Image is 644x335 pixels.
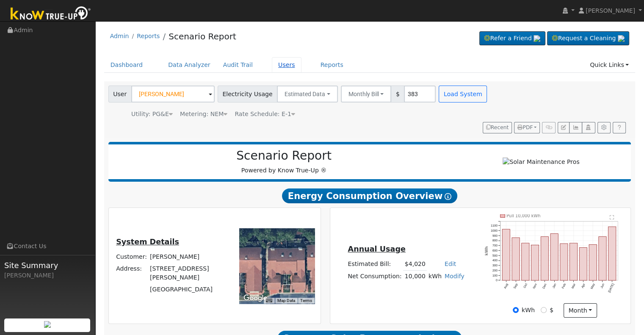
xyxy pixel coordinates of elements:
a: Edit [445,260,456,267]
a: Open this area in Google Maps (opens a new window) [241,293,269,304]
button: Login As [582,122,595,134]
button: Map Data [277,298,295,304]
a: Reports [314,57,350,73]
text: Apr [581,282,586,289]
td: Address: [115,263,149,284]
rect: onclick="" [522,243,529,280]
a: Help Link [613,122,626,134]
span: Energy Consumption Overview [282,188,457,204]
td: 10,000 [403,270,427,282]
text: Nov [532,282,538,289]
text: Jan [552,283,557,289]
a: Scenario Report [169,31,236,42]
text: 600 [492,249,498,252]
div: Powered by Know True-Up ® [113,149,456,175]
text: 900 [492,233,498,237]
text: May [590,282,596,290]
span: Alias: None [235,111,295,117]
td: Estimated Bill: [346,258,403,271]
label: kWh [522,306,535,315]
span: User [108,86,132,102]
div: Metering: NEM [180,110,227,119]
button: PDF [514,122,540,134]
rect: onclick="" [512,238,520,280]
rect: onclick="" [609,227,616,280]
text: Aug [503,283,509,290]
button: Multi-Series Graph [569,122,582,134]
rect: onclick="" [502,229,510,280]
td: $4,020 [403,258,427,271]
a: Request a Cleaning [547,31,629,46]
text: kWh [485,246,489,255]
a: Refer a Friend [479,31,545,46]
span: [PERSON_NAME] [586,7,635,14]
button: Estimated Data [277,86,338,102]
input: $ [541,307,547,313]
text: Pull 10,000 kWh [507,213,541,218]
rect: onclick="" [541,236,549,280]
text: Mar [571,282,577,289]
text: Feb [561,283,567,289]
span: Site Summary [4,260,91,271]
rect: onclick="" [561,244,568,280]
text: Oct [523,283,528,289]
td: [GEOGRAPHIC_DATA] [149,284,228,296]
td: [STREET_ADDRESS][PERSON_NAME] [149,263,228,284]
td: kWh [427,270,443,282]
rect: onclick="" [589,244,597,280]
rect: onclick="" [599,236,607,280]
text: 0 [496,278,498,282]
img: Solar Maintenance Pros [503,158,579,166]
button: Edit User [558,122,569,134]
button: Recent [483,122,512,134]
h2: Scenario Report [117,149,451,163]
span: $ [391,86,404,102]
a: Terms [300,298,312,303]
u: Annual Usage [348,245,405,253]
rect: onclick="" [580,247,587,280]
span: Electricity Usage [218,86,277,102]
text: Dec [542,282,548,289]
u: System Details [116,238,179,246]
i: Show Help [445,193,451,200]
input: Select a User [131,86,215,102]
a: Dashboard [104,57,149,73]
button: month [564,303,597,318]
a: Reports [137,33,160,39]
text: 100 [492,274,498,277]
div: Utility: PG&E [131,110,173,119]
text: [DATE] [608,283,615,293]
a: Data Analyzer [162,57,217,73]
img: Google [241,293,269,304]
a: Modify [445,273,464,280]
text: 800 [492,238,498,242]
img: Know True-Up [6,5,95,24]
a: Quick Links [583,57,635,73]
a: Users [272,57,301,73]
rect: onclick="" [531,245,539,280]
span: PDF [517,125,533,130]
text: 300 [492,263,498,267]
text: Sep [513,283,519,290]
button: Keyboard shortcuts [266,298,272,304]
img: retrieve [533,35,540,42]
button: Settings [597,122,611,134]
text: 700 [492,244,498,247]
button: Monthly Bill [341,86,392,102]
rect: onclick="" [551,233,558,280]
text: 500 [492,254,498,257]
img: retrieve [44,321,51,328]
a: Admin [110,33,129,39]
input: kWh [513,307,519,313]
text: 1000 [491,229,498,233]
img: retrieve [618,35,625,42]
div: [PERSON_NAME] [4,271,91,280]
text: 1100 [491,224,498,227]
td: Customer: [115,251,149,263]
td: Net Consumption: [346,270,403,282]
label: $ [550,306,553,315]
text: Jun [600,283,605,289]
a: Audit Trail [217,57,259,73]
text: 200 [492,269,498,272]
button: Load System [439,86,487,102]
